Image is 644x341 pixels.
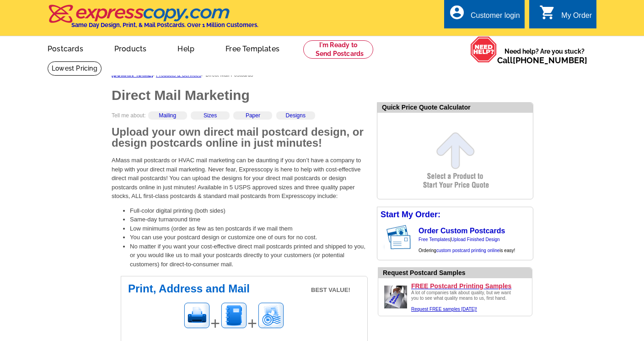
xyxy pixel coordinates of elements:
div: Start My Order: [377,207,533,222]
div: Request Postcard Samples [383,268,532,278]
span: BEST VALUE! [311,286,350,295]
a: Postcards [33,37,98,59]
div: My Order [561,11,592,24]
a: custom postcard printing online [436,248,499,253]
li: Same-day turnaround time [130,215,368,224]
li: Full-color digital printing (both sides) [130,206,368,215]
a: Upload Finished Design [451,237,499,242]
div: Tell me about: [112,111,368,126]
img: Mailing image for postcards [257,302,284,329]
a: Free Templates [211,37,294,59]
a: Mailing [159,112,176,119]
h1: Direct Mail Marketing [112,88,368,102]
div: Quick Price Quote Calculator [377,103,533,113]
h2: Print, Address and Mail [128,283,360,294]
span: | Ordering is easy! [419,237,515,253]
img: help [470,36,497,63]
a: Order Custom Postcards [419,227,505,235]
span: Call [497,55,587,65]
span: Need help? Are you stuck? [497,47,592,65]
li: Low minimums (order as few as ten postcards if we mail them [130,224,368,233]
img: Printing image for postcards [183,302,210,329]
a: [PHONE_NUMBER] [513,55,587,65]
img: post card showing stamp and address area [385,222,417,253]
p: AMass mail postcards or HVAC mail marketing can be daunting if you don’t have a company to help w... [112,156,368,201]
div: A lot of companies talk about quality, but we want you to see what quality means to us, first hand. [411,290,516,312]
a: Products [100,37,161,59]
img: Addressing image for postcards [220,302,247,329]
i: account_circle [449,4,465,21]
a: Help [163,37,209,59]
div: Customer login [471,11,520,24]
a: shopping_cart My Order [539,10,592,22]
i: shopping_cart [539,4,556,21]
a: Same Day Design, Print, & Mail Postcards. Over 1 Million Customers. [48,11,258,28]
a: Free Templates [419,237,450,242]
li: No matter if you want your cost-effective direct mail postcards printed and shipped to you, or yo... [130,242,368,269]
h4: Same Day Design, Print, & Mail Postcards. Over 1 Million Customers. [71,22,258,28]
a: FREE Postcard Printing Samples [411,282,528,290]
div: + + [183,302,360,336]
h2: Upload your own direct mail postcard design, or design postcards online in just minutes! [112,126,368,148]
li: You can use your postcard design or customize one of ours for no cost. [130,233,368,242]
img: background image for postcard [377,222,385,253]
a: account_circle Customer login [449,10,520,22]
a: Designs [286,112,306,119]
a: Sizes [204,112,217,119]
a: Request FREE samples [DATE]! [411,307,477,312]
a: Paper [246,112,260,119]
img: Upload a design ready to be printed [382,283,409,311]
